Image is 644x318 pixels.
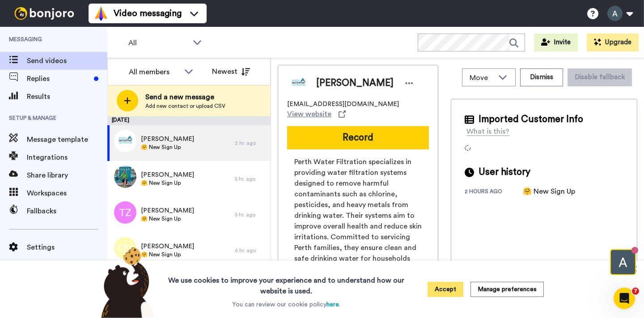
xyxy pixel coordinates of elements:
span: [PERSON_NAME] [141,170,194,179]
div: What is this? [466,126,509,137]
span: [PERSON_NAME] [141,206,194,215]
span: Send a new message [145,92,225,102]
span: [PERSON_NAME] [141,135,194,144]
span: 🤗 New Sign Up [141,179,194,187]
div: All members [129,67,180,77]
button: Record [287,126,429,149]
div: 6 hr. ago [235,247,266,254]
a: here [326,301,339,308]
div: 5 hr. ago [235,175,266,182]
span: Perth Water Filtration specializes in providing water filtration systems designed to remove harmf... [294,157,422,275]
img: 5759274a-26e2-41fc-854a-00206cec3778.jpg [114,165,136,188]
img: Profile Image [287,72,309,94]
span: Replies [27,73,90,84]
img: tz.png [114,201,136,224]
span: Video messaging [114,7,182,20]
a: View website [287,109,346,119]
span: Settings [27,242,107,253]
button: Dismiss [520,68,563,86]
span: Move [470,72,494,83]
img: cm.png [114,237,136,259]
span: User history [479,165,530,179]
button: Invite [534,34,578,51]
iframe: Intercom live chat [614,288,635,309]
button: Disable fallback [568,68,632,86]
span: [PERSON_NAME] [316,76,394,90]
span: [PERSON_NAME] [141,242,194,251]
span: Workspaces [27,188,107,199]
button: Upgrade [587,34,639,51]
button: Accept [428,282,463,297]
div: [DATE] [107,116,271,125]
span: Message template [27,134,107,145]
div: 2 hours ago [465,188,523,197]
span: Integrations [27,152,107,163]
img: bear-with-cookie.png [93,246,159,318]
span: View website [287,109,331,119]
div: 🤗 New Sign Up [523,186,575,197]
span: Fallbacks [27,206,107,216]
span: 7 [632,288,639,295]
button: Manage preferences [470,282,544,297]
span: Results [27,91,107,102]
h3: We use cookies to improve your experience and to understand how our website is used. [159,270,413,297]
span: 🤗 New Sign Up [141,251,194,258]
img: 3c0af59f-1a8b-4103-b883-d3a5486c6b8e.png [114,130,136,152]
span: Share library [27,170,107,181]
p: You can review our cookie policy . [232,300,340,309]
span: Send videos [27,55,107,66]
img: bj-logo-header-white.svg [11,7,78,20]
span: All [128,38,188,48]
img: vm-color.svg [94,6,108,21]
span: 🤗 New Sign Up [141,144,194,151]
div: 5 hr. ago [235,211,266,218]
button: Newest [205,63,257,81]
span: [EMAIL_ADDRESS][DOMAIN_NAME] [287,100,399,109]
div: 2 hr. ago [235,140,266,147]
span: Add new contact or upload CSV [145,102,225,110]
span: Imported Customer Info [479,113,583,126]
span: 🤗 New Sign Up [141,215,194,222]
img: photo.jpg [1,2,25,26]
